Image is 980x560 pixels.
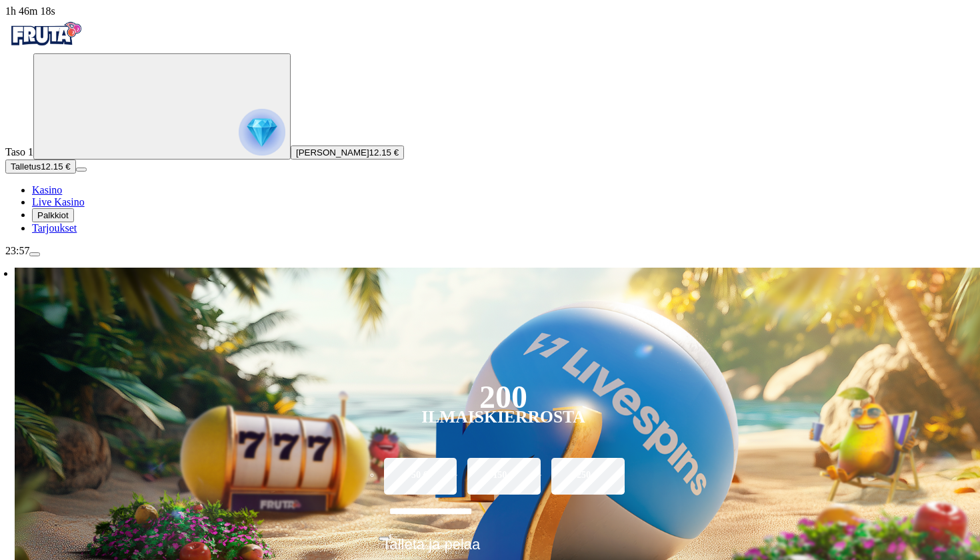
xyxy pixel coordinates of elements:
[5,5,55,17] span: user session time
[11,162,41,172] span: Talletus
[5,17,975,234] nav: Primary
[37,210,69,220] span: Palkkiot
[5,160,76,174] button: Talletusplus icon12.15 €
[33,53,291,160] button: reward progress
[32,222,77,234] span: Tarjoukset
[32,184,62,196] span: Kasino
[76,168,87,172] button: menu
[5,146,33,158] span: Taso 1
[5,41,85,53] a: Fruta
[32,208,74,222] button: reward iconPalkkiot
[32,196,85,208] span: Live Kasino
[296,148,369,158] span: [PERSON_NAME]
[239,109,285,156] img: reward progress
[29,252,40,256] button: menu
[464,456,543,495] label: 150 €
[548,456,627,495] label: 250 €
[389,532,393,540] span: €
[32,196,85,208] a: poker-chip iconLive Kasino
[479,389,527,405] div: 200
[369,148,399,158] span: 12.15 €
[41,162,70,172] span: 12.15 €
[421,409,585,425] div: Ilmaiskierrosta
[381,456,459,495] label: 50 €
[32,222,77,234] a: gift-inverted iconTarjoukset
[5,245,29,256] span: 23:57
[291,146,404,160] button: [PERSON_NAME]12.15 €
[32,184,62,196] a: diamond iconKasino
[5,17,85,51] img: Fruta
